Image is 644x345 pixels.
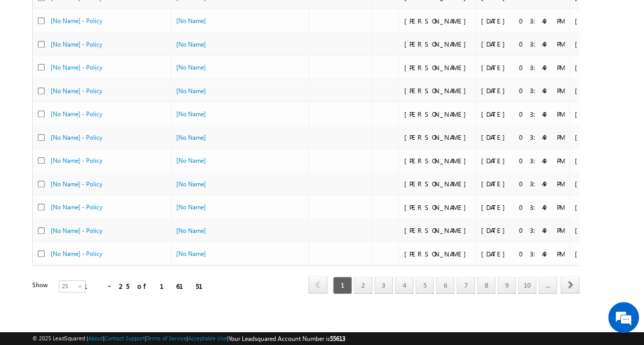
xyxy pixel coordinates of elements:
[481,16,565,26] div: [DATE] 03:49 PM
[395,276,413,294] a: 4
[168,5,193,30] div: Minimize live chat window
[481,226,565,235] div: [DATE] 03:49 PM
[51,87,102,95] a: [No Name] - Policy
[176,250,206,257] a: [No Name]
[497,276,516,294] a: 9
[375,276,393,294] a: 3
[51,250,102,257] a: [No Name] - Policy
[481,63,565,72] div: [DATE] 03:49 PM
[53,54,172,67] div: Chat with us now
[51,157,102,164] a: [No Name] - Policy
[354,276,372,294] a: 2
[32,281,51,290] div: Show
[51,17,102,25] a: [No Name] - Policy
[477,276,495,294] a: 8
[84,280,215,292] div: 1 - 25 of 16151
[139,269,186,283] em: Start Chat
[481,249,565,258] div: [DATE] 03:49 PM
[228,335,345,342] span: Your Leadsquared Account Number is
[308,276,327,293] span: prev
[481,179,565,188] div: [DATE] 03:49 PM
[51,227,102,234] a: [No Name] - Policy
[404,16,471,26] div: [PERSON_NAME]
[560,276,579,293] span: next
[404,86,471,95] div: [PERSON_NAME]
[51,40,102,48] a: [No Name] - Policy
[176,180,206,188] a: [No Name]
[330,335,345,342] span: 55613
[404,226,471,235] div: [PERSON_NAME]
[404,203,471,212] div: [PERSON_NAME]
[51,110,102,118] a: [No Name] - Policy
[17,54,43,67] img: d_60004797649_company_0_60004797649
[481,133,565,142] div: [DATE] 03:49 PM
[176,17,206,25] a: [No Name]
[176,203,206,211] a: [No Name]
[51,134,102,141] a: [No Name] - Policy
[105,335,145,341] a: Contact Support
[32,334,345,343] span: © 2025 LeadSquared | | | | |
[456,276,475,294] a: 7
[88,335,103,341] a: About
[404,156,471,165] div: [PERSON_NAME]
[404,63,471,72] div: [PERSON_NAME]
[147,335,186,341] a: Terms of Service
[560,277,579,293] a: next
[481,110,565,119] div: [DATE] 03:49 PM
[176,157,206,164] a: [No Name]
[176,227,206,234] a: [No Name]
[404,110,471,119] div: [PERSON_NAME]
[404,39,471,49] div: [PERSON_NAME]
[333,276,352,294] span: 1
[176,40,206,48] a: [No Name]
[51,203,102,211] a: [No Name] - Policy
[538,276,557,294] a: ...
[176,63,206,71] a: [No Name]
[176,134,206,141] a: [No Name]
[518,276,536,294] a: 10
[13,95,187,261] textarea: Type your message and hit 'Enter'
[416,276,434,294] a: 5
[404,179,471,188] div: [PERSON_NAME]
[404,249,471,258] div: [PERSON_NAME]
[481,39,565,49] div: [DATE] 03:49 PM
[404,133,471,142] div: [PERSON_NAME]
[436,276,454,294] a: 6
[59,282,87,291] span: 25
[176,110,206,118] a: [No Name]
[481,203,565,212] div: [DATE] 03:49 PM
[176,87,206,95] a: [No Name]
[481,156,565,165] div: [DATE] 03:49 PM
[188,335,227,341] a: Acceptable Use
[51,180,102,188] a: [No Name] - Policy
[308,277,327,293] a: prev
[59,280,86,292] a: 25
[51,63,102,71] a: [No Name] - Policy
[481,86,565,95] div: [DATE] 03:49 PM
